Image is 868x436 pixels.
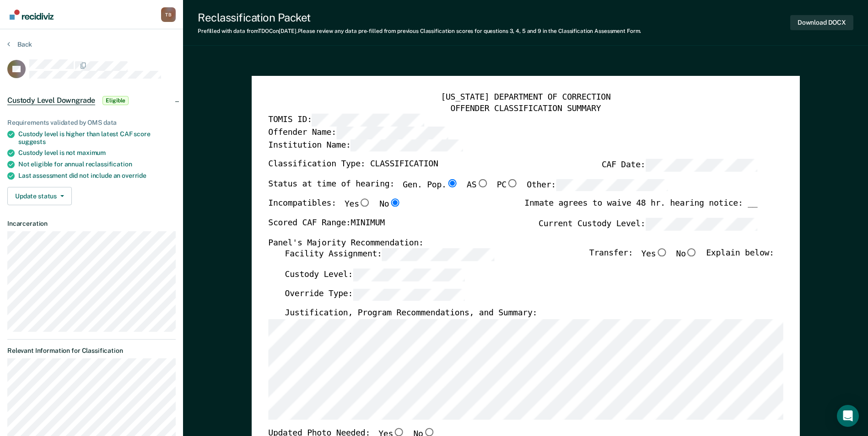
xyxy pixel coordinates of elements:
[353,288,465,301] input: Override Type:
[353,269,465,281] input: Custody Level:
[527,179,668,191] label: Other:
[393,428,405,436] input: Yes
[198,11,641,24] div: Reclassification Packet
[790,15,853,30] button: Download DOCX
[268,218,385,230] label: Scored CAF Range: MINIMUM
[602,159,757,171] label: CAF Date:
[676,249,697,261] label: No
[403,179,458,191] label: Gen. Pop.
[336,127,448,139] input: Offender Name:
[161,7,176,22] div: T B
[268,159,438,171] label: Classification Type: CLASSIFICATION
[345,199,371,211] label: Yes
[837,405,859,427] div: Open Intercom Messenger
[7,347,176,355] dt: Relevant Information for Classification
[18,138,46,145] span: suggests
[285,269,465,281] label: Custody Level:
[268,92,783,103] div: [US_STATE] DEPARTMENT OF CORRECTION
[10,10,54,20] img: Recidiviz
[645,159,757,171] input: CAF Date:
[102,96,129,105] span: Eligible
[18,160,176,168] div: Not eligible for annual
[18,149,176,157] div: Custody level is not
[7,187,72,205] button: Update status
[285,308,537,319] label: Justification, Program Recommendations, and Summary:
[161,7,176,22] button: Profile dropdown button
[589,249,774,269] div: Transfer: Explain below:
[122,172,146,179] span: override
[18,172,176,180] div: Last assessment did not include an
[423,428,435,436] input: No
[524,199,757,218] div: Inmate agrees to waive 48 hr. hearing notice: __
[359,199,371,207] input: Yes
[389,199,401,207] input: No
[268,114,424,127] label: TOMIS ID:
[285,249,494,261] label: Facility Assignment:
[268,103,783,114] div: OFFENDER CLASSIFICATION SUMMARY
[198,28,641,34] div: Prefilled with data from TDOC on [DATE] . Please review any data pre-filled from previous Classif...
[382,249,494,261] input: Facility Assignment:
[268,199,401,218] div: Incompatibles:
[350,139,463,151] input: Institution Name:
[312,114,424,127] input: TOMIS ID:
[641,249,668,261] label: Yes
[645,218,757,230] input: Current Custody Level:
[686,249,698,257] input: No
[496,179,518,191] label: PC
[446,179,458,187] input: Gen. Pop.
[7,40,32,48] button: Back
[476,179,488,187] input: AS
[268,139,463,151] label: Institution Name:
[539,218,757,230] label: Current Custody Level:
[77,149,106,156] span: maximum
[18,130,176,146] div: Custody level is higher than latest CAF score
[467,179,488,191] label: AS
[7,96,95,105] span: Custody Level Downgrade
[556,179,668,191] input: Other:
[268,179,668,199] div: Status at time of hearing:
[268,127,448,139] label: Offender Name:
[656,249,668,257] input: Yes
[7,119,176,127] div: Requirements validated by OMS data
[507,179,518,187] input: PC
[7,220,176,228] dt: Incarceration
[268,238,757,249] div: Panel's Majority Recommendation:
[285,288,465,301] label: Override Type:
[86,160,132,168] span: reclassification
[379,199,401,211] label: No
